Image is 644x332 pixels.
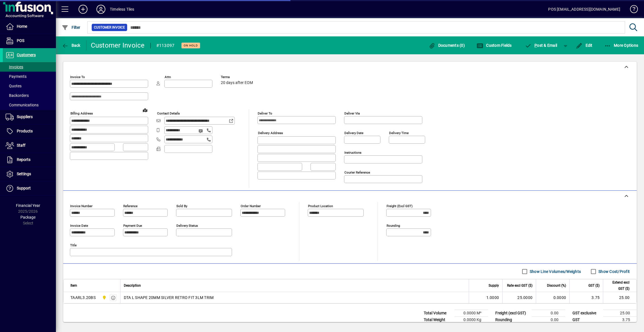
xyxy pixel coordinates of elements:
mat-label: Deliver via [344,111,360,115]
mat-label: Order number [241,204,261,208]
span: Documents (0) [428,43,465,48]
a: Invoices [3,62,56,72]
mat-label: Delivery time [389,131,409,135]
a: Communications [3,100,56,110]
button: Documents (0) [427,40,466,50]
span: Settings [17,172,31,176]
span: Package [20,215,35,219]
mat-label: Title [70,243,77,247]
span: Terms [221,75,254,79]
td: 0.0000 Kg [454,317,488,323]
mat-label: Delivery status [176,224,198,228]
span: Invoices [6,65,23,69]
td: Freight (excl GST) [493,310,532,317]
span: Products [17,129,33,133]
mat-label: Attn [165,75,171,79]
mat-label: Rounding [387,224,400,228]
mat-label: Sold by [176,204,187,208]
a: Settings [3,167,56,181]
a: View on map [141,106,150,114]
a: Payments [3,72,56,81]
span: Suppliers [17,114,33,119]
span: Customer Invoice [94,25,125,30]
a: Support [3,181,56,195]
a: Reports [3,153,56,167]
a: Quotes [3,81,56,91]
td: 0.0000 M³ [454,310,488,317]
span: Extend excl GST ($) [607,279,629,292]
button: Custom Fields [475,40,513,50]
mat-label: Reference [123,204,138,208]
span: Backorders [6,93,29,98]
span: Rate excl GST ($) [507,282,532,289]
button: Edit [574,40,594,50]
span: Financial Year [16,203,40,208]
span: 1.0000 [486,295,499,300]
label: Show Cost/Profit [597,269,630,274]
button: Profile [92,4,110,14]
span: Reports [17,157,30,162]
span: GST ($) [588,282,600,289]
td: 3.75 [603,317,637,323]
div: Timeless Tiles [110,5,134,14]
a: Backorders [3,91,56,100]
td: 25.00 [603,310,637,317]
span: Item [70,282,77,289]
mat-label: Product location [308,204,333,208]
button: Post & Email [522,40,560,50]
a: Products [3,124,56,138]
mat-label: Invoice number [70,204,93,208]
button: More Options [603,40,640,50]
span: Communications [6,103,39,107]
span: More Options [604,43,638,48]
span: Customers [17,53,36,57]
span: Quotes [6,84,22,88]
td: 25.00 [603,292,636,303]
div: TAARL3.20BS [70,295,96,300]
div: #113097 [156,41,175,50]
span: POS [17,38,24,43]
mat-label: Invoice date [70,224,88,228]
span: Payments [6,74,27,79]
mat-label: Delivery date [344,131,363,135]
td: Rounding [493,317,532,323]
div: POS [EMAIL_ADDRESS][DOMAIN_NAME] [548,5,620,14]
a: Knowledge Base [626,1,637,19]
mat-label: Freight (excl GST) [387,204,413,208]
a: Home [3,20,56,34]
span: Dunedin [101,294,107,301]
mat-label: Instructions [344,151,361,155]
a: Suppliers [3,110,56,124]
mat-label: Deliver To [258,111,272,115]
td: Total Volume [421,310,454,317]
button: Send SMS [195,124,208,138]
span: 20 days after EOM [221,81,253,85]
span: P [534,43,537,48]
span: Discount (%) [547,282,566,289]
span: Custom Fields [477,43,512,48]
span: Back [62,43,80,48]
td: Total Weight [421,317,454,323]
span: Filter [62,25,80,30]
td: 0.00 [532,310,565,317]
div: Customer Invoice [91,41,145,50]
span: Supply [489,282,499,289]
td: 0.0000 [536,292,569,303]
span: Edit [576,43,593,48]
div: 25.0000 [506,295,532,300]
a: POS [3,34,56,48]
mat-label: Payment due [123,224,142,228]
span: Description [124,282,141,289]
span: Home [17,24,27,29]
td: GST exclusive [570,310,603,317]
span: On hold [184,44,198,47]
mat-label: Invoice To [70,75,85,79]
button: Add [74,4,92,14]
span: ost & Email [525,43,557,48]
mat-label: Courier Reference [344,170,370,174]
button: Back [60,40,82,50]
a: Staff [3,139,56,153]
td: 0.00 [532,317,565,323]
span: Staff [17,143,25,148]
span: Support [17,186,31,190]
